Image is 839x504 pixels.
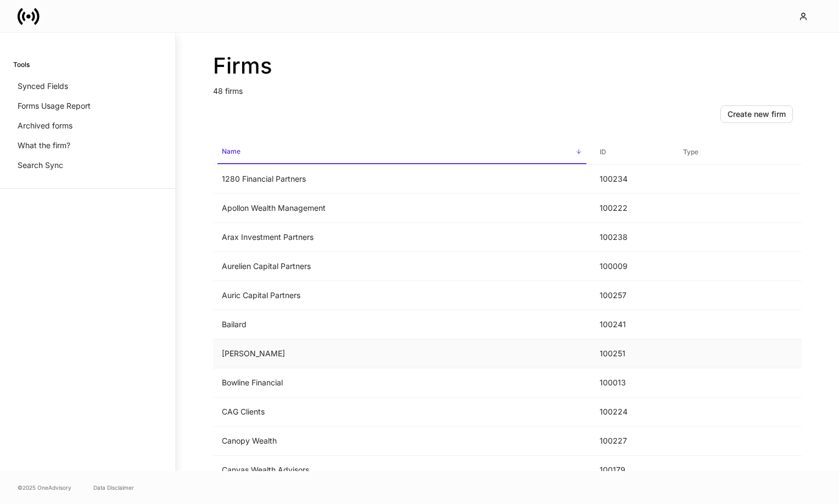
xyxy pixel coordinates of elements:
[13,76,162,96] a: Synced Fields
[18,483,71,492] span: © 2025 OneAdvisory
[683,147,698,157] h6: Type
[213,368,591,397] td: Bowline Financial
[18,81,68,92] p: Synced Fields
[213,165,591,194] td: 1280 Financial Partners
[591,397,674,427] td: 100224
[591,310,674,339] td: 100241
[213,456,591,485] td: Canvas Wealth Advisors
[720,105,793,123] button: Create new firm
[222,146,240,156] h6: Name
[591,165,674,194] td: 100234
[13,116,162,136] a: Archived forms
[13,155,162,175] a: Search Sync
[213,339,591,368] td: [PERSON_NAME]
[13,96,162,116] a: Forms Usage Report
[18,100,91,111] p: Forms Usage Report
[591,427,674,456] td: 100227
[217,141,586,164] span: Name
[213,252,591,281] td: Aurelien Capital Partners
[93,483,134,492] a: Data Disclaimer
[18,140,70,151] p: What the firm?
[18,160,63,171] p: Search Sync
[679,141,797,164] span: Type
[591,339,674,368] td: 100251
[591,281,674,310] td: 100257
[591,252,674,281] td: 100009
[591,194,674,223] td: 100222
[595,141,670,164] span: ID
[591,223,674,252] td: 100238
[13,59,30,70] h6: Tools
[591,456,674,485] td: 100179
[213,194,591,223] td: Apollon Wealth Management
[213,427,591,456] td: Canopy Wealth
[213,79,802,97] p: 48 firms
[600,147,606,157] h6: ID
[591,368,674,397] td: 100013
[213,310,591,339] td: Bailard
[213,281,591,310] td: Auric Capital Partners
[213,53,802,79] h2: Firms
[213,397,591,427] td: CAG Clients
[18,120,72,131] p: Archived forms
[728,109,786,120] div: Create new firm
[13,136,162,155] a: What the firm?
[213,223,591,252] td: Arax Investment Partners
